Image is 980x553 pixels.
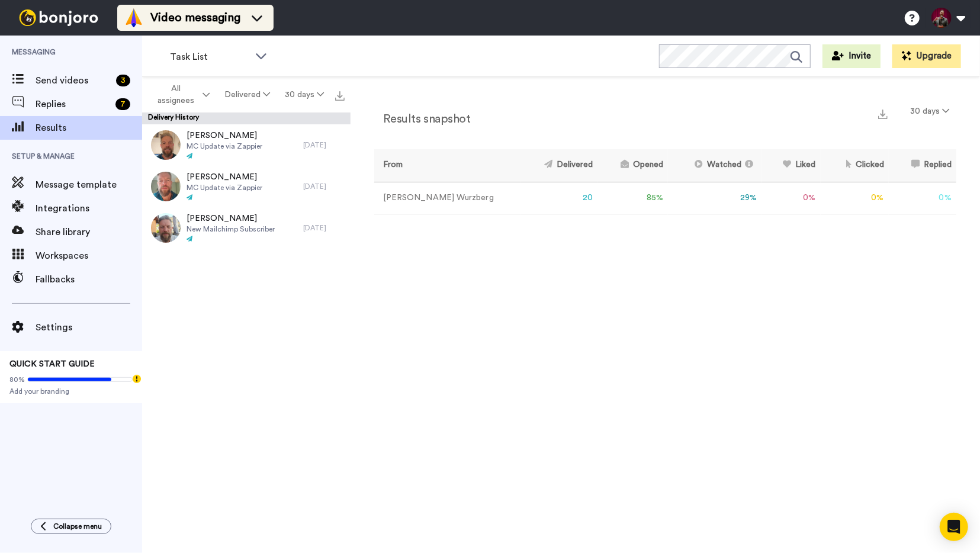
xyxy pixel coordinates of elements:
button: All assignees [144,78,217,111]
div: Tooltip anchor [131,374,142,384]
th: Clicked [821,149,889,182]
button: 30 days [903,101,956,122]
span: Collapse menu [53,522,102,531]
button: Invite [822,44,881,68]
th: Delivered [520,149,598,182]
td: 20 [520,182,598,214]
button: Export a summary of each team member’s results that match this filter now. [875,105,891,122]
img: d0f995e0-f9f6-4d1c-9a19-3e1950b9423b-thumb.jpg [151,172,181,201]
td: 85 % [597,182,668,214]
span: QUICK START GUIDE [9,360,95,368]
img: vm-color.svg [124,8,143,27]
span: Integrations [36,201,142,216]
th: Liked [762,149,821,182]
span: 80% [9,375,25,384]
span: New Mailchimp Subscriber [187,224,275,234]
button: Upgrade [892,44,961,68]
span: [PERSON_NAME] [187,130,262,142]
div: [DATE] [303,223,345,233]
div: [DATE] [303,182,345,191]
img: 18435292-2a0d-432b-8a4a-6af0e580265f-thumb.jpg [151,213,181,243]
span: Results [36,121,142,135]
a: [PERSON_NAME]MC Update via Zappier[DATE] [142,124,351,166]
img: bj-logo-header-white.svg [14,9,103,26]
button: 30 days [278,84,332,105]
span: Add your branding [9,387,133,396]
a: [PERSON_NAME]MC Update via Zappier[DATE] [142,166,351,207]
button: Export all results that match these filters now. [332,86,348,104]
img: export.svg [335,91,345,101]
img: export.svg [878,110,888,119]
td: [PERSON_NAME] Wurzberg [374,182,520,214]
span: Message template [36,178,142,192]
span: Fallbacks [36,272,142,287]
span: Workspaces [36,249,142,263]
span: All assignees [152,83,200,107]
td: 0 % [821,182,889,214]
span: Share library [36,225,142,239]
span: Replies [36,97,111,111]
h2: Results snapshot [374,112,470,126]
a: [PERSON_NAME]New Mailchimp Subscriber[DATE] [142,207,351,249]
div: 3 [116,75,130,86]
div: Delivery History [142,112,351,124]
span: [PERSON_NAME] [187,213,275,224]
span: Video messaging [150,9,240,26]
th: Watched [668,149,762,182]
span: Settings [36,320,142,335]
div: [DATE] [303,140,345,150]
th: Replied [889,149,956,182]
span: [PERSON_NAME] [187,171,262,183]
td: 0 % [889,182,956,214]
button: Collapse menu [31,519,111,534]
div: 7 [115,98,130,110]
td: 29 % [668,182,762,214]
th: From [374,149,520,182]
td: 0 % [762,182,821,214]
span: Task List [170,50,249,64]
span: MC Update via Zappier [187,183,262,192]
span: MC Update via Zappier [187,142,262,151]
span: Send videos [36,73,111,88]
button: Delivered [217,84,277,105]
img: 6ada02be-1157-4c09-b3f1-16707f120504-thumb.jpg [151,130,181,160]
div: Open Intercom Messenger [940,513,968,541]
th: Opened [597,149,668,182]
